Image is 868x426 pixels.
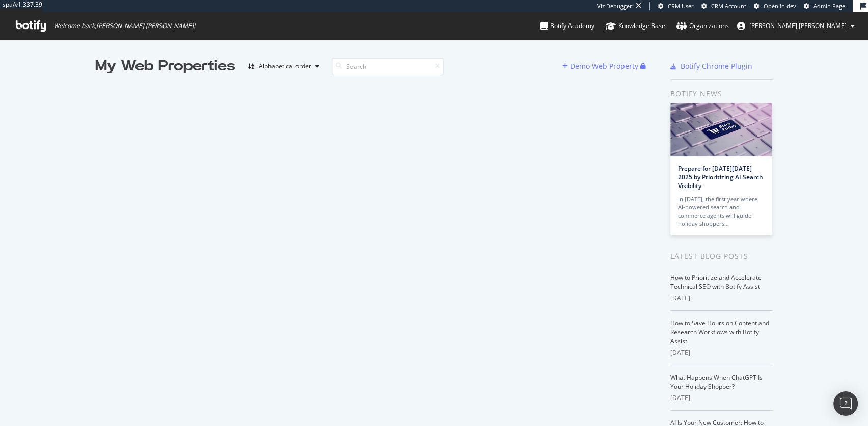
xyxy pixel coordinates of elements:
[670,393,773,403] div: [DATE]
[670,273,762,291] a: How to Prioritize and Accelerate Technical SEO with Botify Assist
[562,58,640,74] button: Demo Web Property
[681,61,752,71] div: Botify Chrome Plugin
[540,21,594,31] div: Botify Academy
[678,195,765,228] div: In [DATE], the first year where AI-powered search and commerce agents will guide holiday shoppers…
[701,2,746,10] a: CRM Account
[670,61,752,71] a: Botify Chrome Plugin
[670,348,773,357] div: [DATE]
[259,63,311,69] div: Alphabetical order
[53,22,195,30] span: Welcome back, [PERSON_NAME].[PERSON_NAME] !
[670,251,773,262] div: Latest Blog Posts
[332,58,444,75] input: Search
[749,21,847,30] span: melanie.muller
[670,88,773,99] div: Botify news
[570,61,638,71] div: Demo Web Property
[670,294,773,303] div: [DATE]
[804,2,845,10] a: Admin Page
[676,12,729,40] a: Organizations
[658,2,694,10] a: CRM User
[606,21,665,31] div: Knowledge Base
[670,103,772,156] img: Prepare for Black Friday 2025 by Prioritizing AI Search Visibility
[606,12,665,40] a: Knowledge Base
[678,164,763,190] a: Prepare for [DATE][DATE] 2025 by Prioritizing AI Search Visibility
[668,2,694,10] span: CRM User
[562,62,640,70] a: Demo Web Property
[711,2,746,10] span: CRM Account
[95,56,235,76] div: My Web Properties
[670,373,763,391] a: What Happens When ChatGPT Is Your Holiday Shopper?
[764,2,796,10] span: Open in dev
[813,2,845,10] span: Admin Page
[243,58,323,74] button: Alphabetical order
[597,2,634,10] div: Viz Debugger:
[676,21,729,31] div: Organizations
[729,18,863,34] button: [PERSON_NAME].[PERSON_NAME]
[670,318,769,345] a: How to Save Hours on Content and Research Workflows with Botify Assist
[833,391,858,416] div: Open Intercom Messenger
[754,2,796,10] a: Open in dev
[540,12,594,40] a: Botify Academy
